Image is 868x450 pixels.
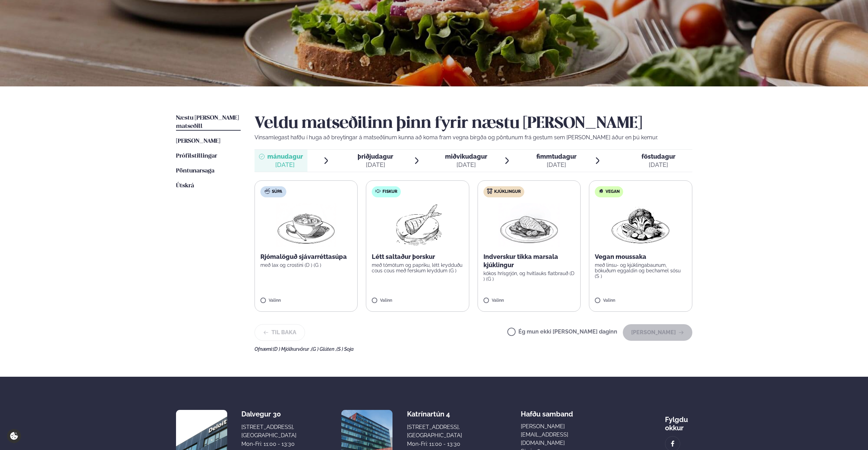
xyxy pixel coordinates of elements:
a: Prófílstillingar [176,152,217,160]
img: fish.svg [375,188,381,194]
button: [PERSON_NAME] [623,324,692,341]
a: Útskrá [176,182,194,190]
a: Cookie settings [7,429,21,443]
span: (D ) Mjólkurvörur , [273,346,311,352]
p: með tómötum og papriku, létt krydduðu cous cous með ferskum kryddum (G ) [372,262,463,273]
span: Fiskur [382,189,397,195]
p: Rjómalöguð sjávarréttasúpa [260,253,352,261]
img: Soup.png [276,203,336,247]
a: Pöntunarsaga [176,167,214,175]
img: Vegan.svg [598,188,604,194]
div: Ofnæmi: [255,346,692,352]
div: Mon-Fri: 11:00 - 13:30 [407,440,462,448]
span: mánudagur [267,153,303,160]
span: (S ) Soja [336,346,354,352]
img: Vegan.png [610,203,671,247]
p: Létt saltaður þorskur [372,253,463,261]
p: með lax og crostini (D ) (G ) [260,262,352,268]
span: fimmtudagur [536,153,576,160]
span: Hafðu samband [521,404,573,418]
span: Útskrá [176,183,194,189]
span: [PERSON_NAME] [176,138,220,144]
span: (G ) Glúten , [311,346,336,352]
span: Prófílstillingar [176,153,217,159]
p: Vegan moussaka [595,253,686,261]
h2: Veldu matseðilinn þinn fyrir næstu [PERSON_NAME] [255,114,692,133]
p: kókos hrísgrjón, og hvítlauks flatbrauð (D ) (G ) [483,271,575,282]
span: Vegan [606,189,620,195]
p: Indverskur tikka marsala kjúklingur [483,253,575,269]
div: Katrínartún 4 [407,410,462,418]
img: image alt [669,440,676,448]
div: Dalvegur 30 [241,410,296,418]
span: miðvikudagur [445,153,487,160]
div: Fylgdu okkur [665,410,692,432]
img: soup.svg [265,188,270,194]
span: Kjúklingur [494,189,521,195]
button: Til baka [255,324,305,341]
div: [STREET_ADDRESS], [GEOGRAPHIC_DATA] [241,423,296,440]
div: [DATE] [267,161,303,169]
p: með linsu- og kjúklingabaunum, bökuðum eggaldin og bechamel sósu (S ) [595,262,686,279]
img: Chicken-breast.png [499,203,560,247]
div: [DATE] [536,161,576,169]
div: [STREET_ADDRESS], [GEOGRAPHIC_DATA] [407,423,462,440]
a: [PERSON_NAME][EMAIL_ADDRESS][DOMAIN_NAME] [521,422,606,447]
div: [DATE] [358,161,393,169]
span: Næstu [PERSON_NAME] matseðill [176,115,239,129]
div: Mon-Fri: 11:00 - 13:30 [241,440,296,448]
a: Næstu [PERSON_NAME] matseðill [176,114,241,131]
p: Vinsamlegast hafðu í huga að breytingar á matseðlinum kunna að koma fram vegna birgða og pöntunum... [255,133,692,142]
div: [DATE] [445,161,487,169]
span: Pöntunarsaga [176,168,214,174]
span: þriðjudagur [358,153,393,160]
div: [DATE] [641,161,675,169]
span: föstudagur [641,153,675,160]
a: [PERSON_NAME] [176,137,220,146]
img: Fish.png [387,203,448,247]
img: chicken.svg [487,188,492,194]
span: Súpa [272,189,282,195]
